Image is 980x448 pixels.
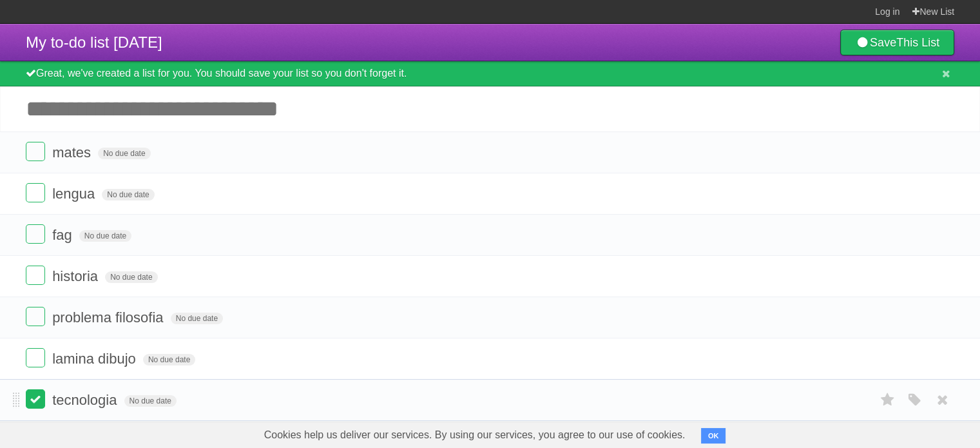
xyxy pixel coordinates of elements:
[52,268,101,284] span: historia
[52,186,98,202] span: lengua
[52,144,94,161] span: mates
[26,307,45,326] label: Done
[896,36,939,49] b: This List
[26,142,45,161] label: Done
[701,428,726,443] button: OK
[840,30,954,55] a: SaveThis List
[26,224,45,244] label: Done
[124,395,177,407] span: No due date
[105,271,157,283] span: No due date
[143,354,195,365] span: No due date
[26,348,45,367] label: Done
[52,351,139,367] span: lamina dibujo
[79,230,131,242] span: No due date
[26,389,45,409] label: Done
[102,189,154,200] span: No due date
[171,313,223,324] span: No due date
[26,183,45,202] label: Done
[98,148,150,159] span: No due date
[251,422,698,448] span: Cookies help us deliver our services. By using our services, you agree to our use of cookies.
[26,266,45,285] label: Done
[26,34,162,51] span: My to-do list [DATE]
[52,227,75,243] span: fag
[52,309,166,326] span: problema filosofia
[52,392,120,408] span: tecnologia
[876,389,900,411] label: Star task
